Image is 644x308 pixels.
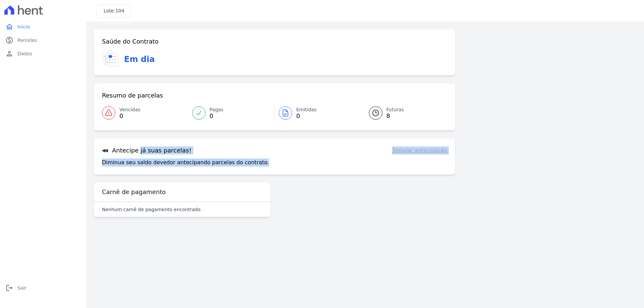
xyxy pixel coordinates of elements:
i: logout [5,284,13,292]
a: Futuras 8 [361,104,447,122]
span: 8 [386,113,404,119]
h3: Em dia [124,53,155,65]
i: person [5,50,13,58]
span: 104 [115,8,124,13]
h3: Antecipe já suas parcelas! [102,146,192,155]
p: Diminua seu saldo devedor antecipando parcelas do contrato. [102,159,269,167]
span: Sair [17,285,26,291]
h3: Lote: [104,7,124,14]
a: logoutSair [3,281,83,295]
span: Parcelas [17,37,37,44]
i: paid [5,36,13,44]
a: homeInício [3,20,83,34]
a: personDados [3,47,83,60]
span: 0 [296,113,317,119]
span: Emitidas [296,106,317,113]
a: Pagas 0 [188,104,275,122]
span: Pagas [210,106,223,113]
h3: Resumo de parcelas [102,91,163,100]
span: Dados [17,50,32,57]
i: home [5,23,13,31]
a: Emitidas 0 [275,104,361,122]
span: 0 [210,113,223,119]
p: Nenhum carnê de pagamento encontrado [102,206,201,213]
span: Vencidas [119,106,140,113]
span: 0 [119,113,140,119]
h3: Carnê de pagamento [102,188,166,196]
a: paidParcelas [3,34,83,47]
span: Futuras [386,106,404,113]
span: Início [17,23,30,30]
a: Simular antecipação [392,146,447,155]
a: Vencidas 0 [102,104,188,122]
h3: Saúde do Contrato [102,38,159,46]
